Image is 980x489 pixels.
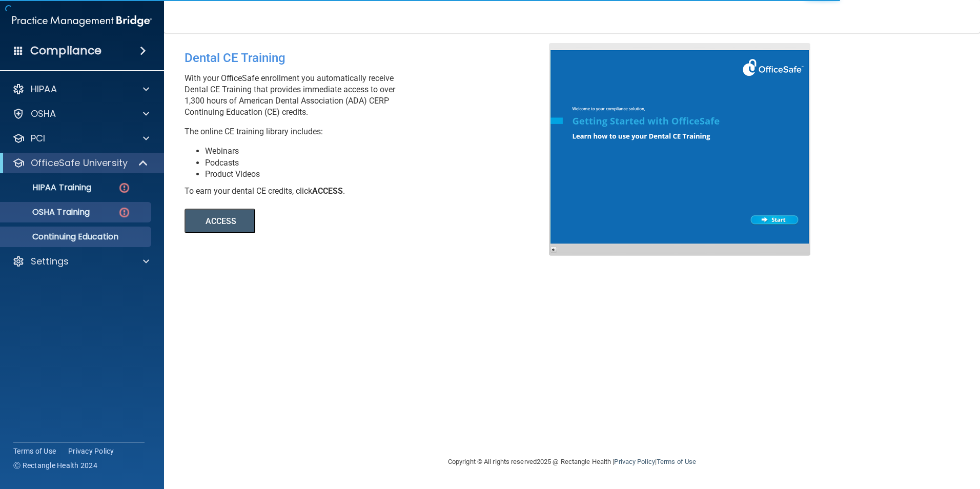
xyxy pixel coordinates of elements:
a: HIPAA [12,83,149,95]
a: Privacy Policy [68,446,114,456]
h4: Compliance [30,44,101,58]
p: OSHA Training [7,207,90,217]
img: PMB logo [12,11,152,31]
p: With your OfficeSafe enrollment you automatically receive Dental CE Training that provides immedi... [185,73,557,118]
li: Product Videos [205,169,557,180]
p: OSHA [31,108,56,120]
div: Copyright © All rights reserved 2025 @ Rectangle Health | | [385,445,759,478]
a: PCI [12,132,149,145]
div: To earn your dental CE credits, click . [185,186,557,197]
li: Podcasts [205,157,557,169]
p: HIPAA Training [7,182,91,193]
p: The online CE training library includes: [185,126,557,137]
span: Ⓒ Rectangle Health 2024 [13,460,97,471]
a: OfficeSafe University [12,157,149,169]
b: ACCESS [312,186,343,196]
a: Terms of Use [13,446,56,456]
p: PCI [31,132,45,145]
div: Dental CE Training [185,43,557,73]
p: Settings [31,255,69,268]
li: Webinars [205,146,557,157]
a: ACCESS [185,218,465,226]
button: ACCESS [185,209,255,233]
a: Terms of Use [657,458,696,465]
p: OfficeSafe University [31,157,128,169]
img: danger-circle.6113f641.png [118,181,131,194]
a: Settings [12,255,149,268]
a: Privacy Policy [614,458,655,465]
img: danger-circle.6113f641.png [118,206,131,219]
p: HIPAA [31,83,57,95]
a: OSHA [12,108,149,120]
p: Continuing Education [7,232,147,242]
